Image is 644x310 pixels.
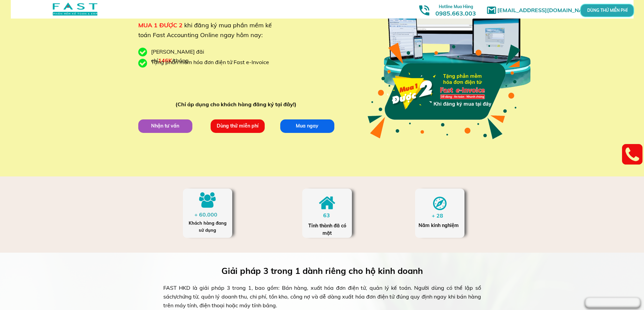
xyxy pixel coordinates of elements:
[439,4,473,9] span: Hotline Mua Hàng
[186,220,229,234] div: Khách hàng đang sử dụng
[497,6,597,15] h1: [EMAIL_ADDRESS][DOMAIN_NAME]
[158,57,172,64] span: 146K
[428,2,483,17] h3: 0985.663.003
[280,119,335,133] p: Mua ngay
[151,58,274,67] div: Tặng phần mềm hóa đơn điện tử Fast e-Invoice
[595,7,620,13] p: DÙNG THỬ MIỄN PHÍ
[138,119,193,133] p: Nhận tư vấn
[138,21,272,39] span: khi đăng ký mua phần mềm kế toán Fast Accounting Online ngay hôm nay:
[163,284,481,310] div: FAST HKD là giải pháp 3 trong 1, bao gồm: Bán hàng, xuất hóa đơn điện tử, quản lý kế toán. Người ...
[432,212,450,220] div: + 28
[419,222,461,229] div: Năm kinh nghiệm
[138,21,183,29] span: MUA 1 ĐƯỢC 2
[210,119,265,133] p: Dùng thử miễn phí
[323,211,336,220] div: 63
[194,210,221,219] div: + 60.000
[151,48,239,65] div: [PERSON_NAME] đãi chỉ /tháng
[175,100,300,109] div: (Chỉ áp dụng cho khách hàng đăng ký tại đây!)
[308,222,347,237] div: Tỉnh thành đã có mặt
[221,264,433,278] h3: Giải pháp 3 trong 1 dành riêng cho hộ kinh doanh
